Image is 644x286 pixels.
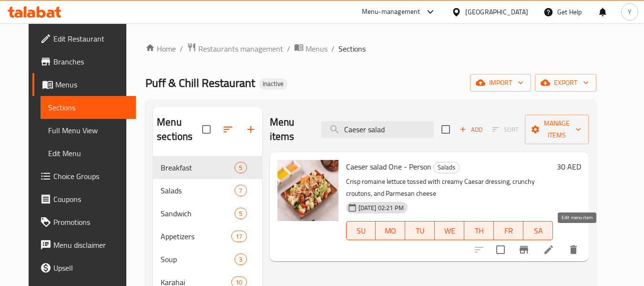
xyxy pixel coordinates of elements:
[161,208,235,219] span: Sandwich
[235,163,246,172] span: 5
[439,224,460,238] span: WE
[458,124,484,135] span: Add
[379,224,401,238] span: MO
[287,43,290,54] li: /
[53,170,129,182] span: Choice Groups
[376,221,405,240] button: MO
[557,160,581,173] h6: 30 AED
[32,165,136,188] a: Choice Groups
[465,7,528,17] div: [GEOGRAPHIC_DATA]
[48,148,129,159] span: Edit Menu
[486,122,525,137] span: Select section first
[456,122,486,137] button: Add
[48,102,129,113] span: Sections
[32,256,136,279] a: Upsell
[232,232,246,241] span: 17
[405,221,435,240] button: TU
[338,43,366,54] span: Sections
[235,185,246,196] div: items
[628,7,632,17] span: Y
[498,224,520,238] span: FR
[470,74,531,92] button: import
[216,118,239,141] span: Sort sections
[231,231,246,242] div: items
[331,43,335,54] li: /
[53,216,129,228] span: Promotions
[53,239,129,251] span: Menu disclaimer
[346,176,553,200] p: Crisp romaine lettuce tossed with creamy Caesar dressing, crunchy croutons, and Parmesan cheese
[535,74,596,92] button: export
[235,208,246,219] div: items
[235,255,246,264] span: 3
[32,233,136,256] a: Menu disclaimer
[350,224,372,238] span: SU
[355,203,408,212] span: [DATE] 02:21 PM
[235,186,246,195] span: 7
[362,6,420,18] div: Menu-management
[512,238,535,261] button: Branch-specific-item
[53,56,129,67] span: Branches
[161,254,235,265] span: Soup
[180,43,183,54] li: /
[527,224,549,238] span: SA
[41,96,136,119] a: Sections
[153,248,262,271] div: Soup3
[321,121,434,138] input: search
[55,79,129,90] span: Menus
[456,122,486,137] span: Add item
[542,77,589,89] span: export
[436,119,456,139] span: Select section
[491,240,511,260] span: Select to update
[434,162,459,173] span: Salads
[346,159,431,174] span: Caeser salad One - Person
[198,43,283,54] span: Restaurants management
[196,119,216,139] span: Select all sections
[259,80,287,88] span: Inactive
[161,162,235,173] span: Breakfast
[532,117,581,141] span: Manage items
[494,221,523,240] button: FR
[270,115,310,144] h2: Menu items
[468,224,490,238] span: TH
[187,42,283,55] a: Restaurants management
[235,254,246,265] div: items
[41,142,136,165] a: Edit Menu
[48,125,129,136] span: Full Menu View
[153,156,262,179] div: Breakfast5
[32,27,136,50] a: Edit Restaurant
[161,185,235,196] span: Salads
[306,43,327,54] span: Menus
[259,78,287,90] div: Inactive
[32,50,136,73] a: Branches
[523,221,553,240] button: SA
[277,160,338,221] img: Caeser salad One - Person
[157,115,202,144] h2: Menu sections
[153,179,262,202] div: Salads7
[235,209,246,218] span: 5
[239,118,262,141] button: Add section
[53,33,129,44] span: Edit Restaurant
[435,221,464,240] button: WE
[32,211,136,233] a: Promotions
[346,221,376,240] button: SU
[153,225,262,248] div: Appetizers17
[525,115,589,144] button: Manage items
[32,73,136,96] a: Menus
[235,162,246,173] div: items
[161,231,231,242] span: Appetizers
[145,72,255,94] span: Puff & Chill Restaurant
[478,77,523,89] span: import
[145,43,176,54] a: Home
[409,224,431,238] span: TU
[53,262,129,274] span: Upsell
[294,42,327,55] a: Menus
[53,193,129,205] span: Coupons
[32,188,136,211] a: Coupons
[41,119,136,142] a: Full Menu View
[562,238,585,261] button: delete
